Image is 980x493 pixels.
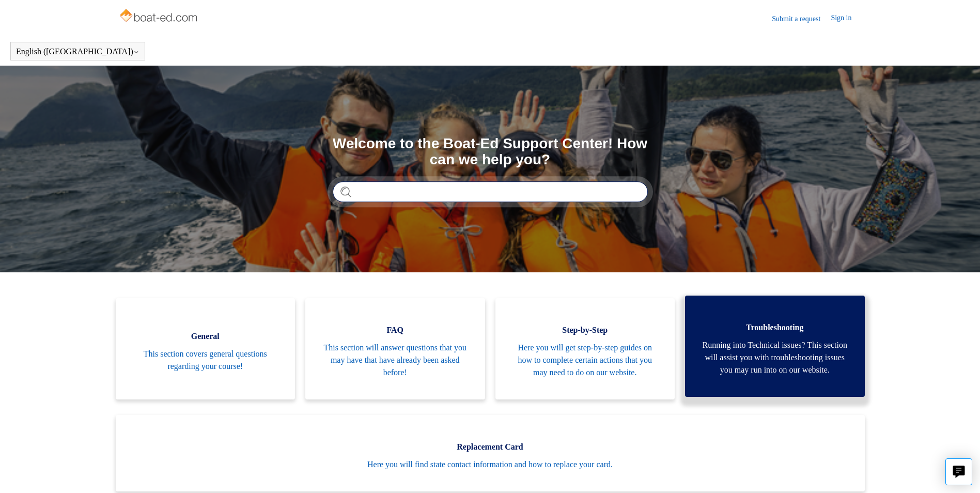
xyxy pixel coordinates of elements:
span: FAQ [321,324,470,336]
button: Live chat [945,458,972,485]
span: Here you will find state contact information and how to replace your card. [131,458,849,471]
a: Step-by-Step Here you will get step-by-step guides on how to complete certain actions that you ma... [495,298,675,399]
span: Troubleshooting [701,321,849,334]
h1: Welcome to the Boat-Ed Support Center! How can we help you? [333,136,648,168]
a: Replacement Card Here you will find state contact information and how to replace your card. [116,415,865,491]
span: Here you will get step-by-step guides on how to complete certain actions that you may need to do ... [511,342,660,379]
button: English ([GEOGRAPHIC_DATA]) [16,47,139,56]
a: General This section covers general questions regarding your course! [116,298,295,399]
a: Submit a request [772,13,831,24]
span: This section will answer questions that you may have that have already been asked before! [321,342,470,379]
a: Sign in [831,12,862,25]
a: FAQ This section will answer questions that you may have that have already been asked before! [305,298,485,399]
span: Replacement Card [131,441,849,453]
span: Step-by-Step [511,324,660,336]
a: Troubleshooting Running into Technical issues? This section will assist you with troubleshooting ... [685,296,865,397]
input: Search [333,181,648,202]
span: Running into Technical issues? This section will assist you with troubleshooting issues you may r... [701,339,849,376]
span: General [131,330,280,343]
span: This section covers general questions regarding your course! [131,348,280,373]
img: Boat-Ed Help Center home page [118,6,200,27]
